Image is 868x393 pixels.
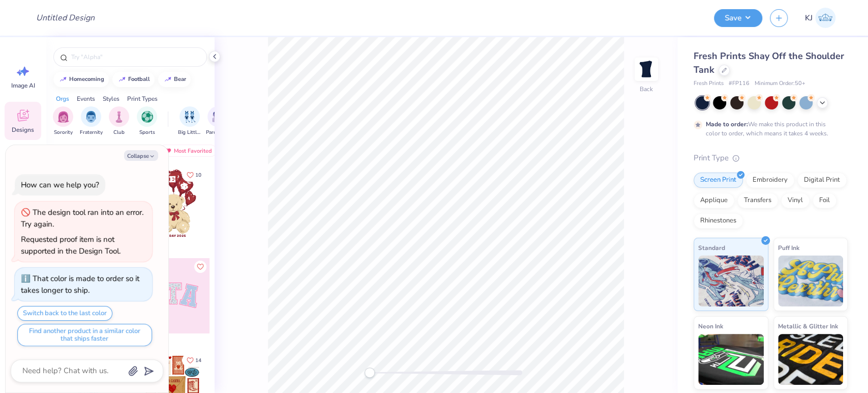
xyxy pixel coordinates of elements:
input: Try "Alpha" [70,52,200,62]
button: football [112,72,155,87]
div: homecoming [69,76,104,82]
button: filter button [109,106,129,136]
button: Find another product in a similar color that ships faster [17,324,152,346]
img: Sorority Image [57,111,69,123]
span: Standard [698,242,725,253]
button: Like [182,353,206,367]
img: trend_line.gif [164,76,172,82]
span: Sorority [54,129,73,136]
span: Club [113,129,125,136]
button: filter button [206,106,229,136]
span: Fresh Prints [694,79,724,88]
img: Puff Ink [778,256,844,306]
div: filter for Club [109,106,129,136]
div: bear [174,76,186,82]
span: KJ [805,12,813,24]
button: Like [194,261,206,273]
span: Sports [139,129,155,136]
img: Fraternity Image [85,111,97,123]
button: filter button [53,106,73,136]
button: bear [158,72,191,87]
div: That color is made to order so it takes longer to ship. [21,273,139,295]
span: Metallic & Glitter Ink [778,321,838,331]
div: How can we help you? [21,180,99,190]
div: Applique [694,193,734,208]
div: Accessibility label [365,368,375,378]
button: filter button [178,106,201,136]
div: Print Types [127,94,158,103]
button: Save [714,9,762,27]
span: 14 [195,358,201,363]
span: # FP116 [729,79,750,88]
img: Metallic & Glitter Ink [778,334,844,385]
span: Parent's Weekend [206,129,229,136]
span: Designs [12,126,34,134]
button: Like [182,168,206,182]
img: Neon Ink [698,334,764,385]
img: Sports Image [141,111,153,123]
span: Image AI [11,81,35,90]
div: filter for Sports [137,106,157,136]
img: trend_line.gif [118,76,126,82]
div: Foil [813,193,836,208]
div: Styles [103,94,119,103]
div: Orgs [56,94,69,103]
img: Standard [698,256,764,306]
button: Collapse [124,150,158,161]
img: Big Little Reveal Image [184,111,195,123]
div: Most Favorited [159,145,217,157]
strong: Made to order: [706,120,748,128]
div: filter for Parent's Weekend [206,106,229,136]
img: Parent's Weekend Image [212,111,224,123]
div: Events [77,94,95,103]
div: Back [640,85,653,94]
button: homecoming [53,72,109,87]
div: Requested proof item is not supported in the Design Tool. [21,234,121,256]
div: Embroidery [746,173,794,188]
span: Neon Ink [698,321,723,331]
div: filter for Fraternity [80,106,103,136]
input: Untitled Design [28,8,103,28]
button: Switch back to the last color [17,306,112,321]
div: Print Type [694,152,848,164]
span: Big Little Reveal [178,129,201,136]
div: We make this product in this color to order, which means it takes 4 weeks. [706,120,831,138]
div: The design tool ran into an error. Try again. [21,207,143,229]
img: Back [636,59,656,79]
div: Transfers [737,193,778,208]
span: 10 [195,173,201,178]
div: Digital Print [797,173,847,188]
a: KJ [800,8,840,28]
img: trend_line.gif [59,76,67,82]
div: Screen Print [694,173,743,188]
span: Minimum Order: 50 + [755,79,805,88]
span: Puff Ink [778,242,799,253]
div: filter for Sorority [53,106,73,136]
span: Fraternity [80,129,103,136]
img: Club Image [113,111,125,123]
div: Rhinestones [694,213,743,229]
button: filter button [80,106,103,136]
div: Vinyl [781,193,810,208]
span: Fresh Prints Shay Off the Shoulder Tank [694,50,844,76]
div: filter for Big Little Reveal [178,106,201,136]
button: filter button [137,106,157,136]
img: Kendra Jingco [815,8,835,28]
div: football [128,76,150,82]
